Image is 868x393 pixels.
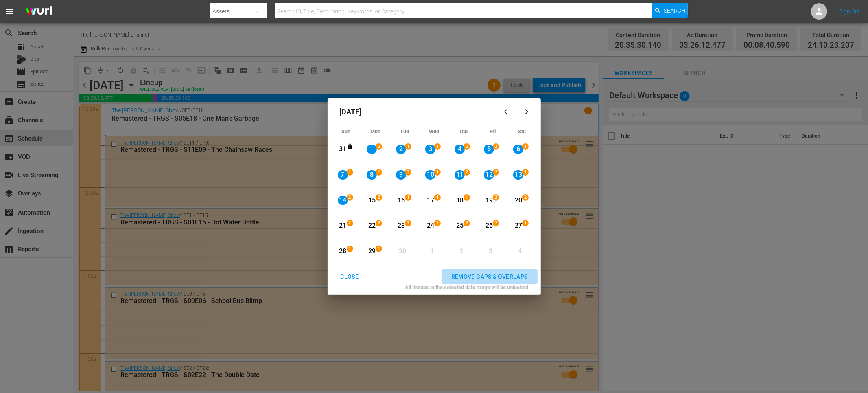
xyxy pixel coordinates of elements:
div: 17 [425,196,435,205]
span: 1 [523,143,528,150]
span: 2 [347,194,353,201]
div: 3 [485,247,496,256]
div: 18 [455,196,465,205]
span: Search [664,3,686,18]
span: 2 [464,220,470,226]
span: 1 [435,169,440,176]
div: 27 [513,221,523,231]
div: CLOSE [334,272,365,282]
span: 1 [464,194,470,201]
div: 16 [396,196,406,205]
div: 24 [425,221,435,231]
span: 1 [523,220,528,226]
span: Tue [400,128,409,134]
div: 28 [338,247,348,256]
span: 1 [376,246,382,252]
div: 2 [396,145,406,154]
div: 12 [484,170,494,180]
div: 4 [515,247,525,256]
div: 5 [484,145,494,154]
span: Wed [429,128,439,134]
span: Sun [342,128,351,134]
span: 2 [493,220,499,226]
div: 21 [338,221,348,231]
div: 6 [513,145,523,154]
div: 2 [456,247,466,256]
div: 30 [398,247,408,256]
div: 22 [367,221,377,231]
div: 14 [338,196,348,205]
span: 2 [376,220,382,226]
div: 9 [396,170,406,180]
div: 31 [338,145,348,154]
span: 1 [376,169,382,176]
div: 1 [427,247,437,256]
div: 23 [396,221,406,231]
div: 7 [338,170,348,180]
span: 2 [405,169,411,176]
span: 1 [405,143,411,150]
span: 1 [435,143,440,150]
div: 26 [484,221,494,231]
div: 13 [513,170,523,180]
span: 2 [376,143,382,150]
div: 29 [367,247,377,256]
span: Fri [490,128,496,134]
span: 1 [523,169,528,176]
span: 2 [464,169,470,176]
span: 2 [523,194,528,201]
div: Month View [332,126,537,265]
span: 1 [405,194,411,201]
span: Sat [518,128,526,134]
div: REMOVE GAPS & OVERLAPS [445,272,534,282]
button: CLOSE [331,269,369,284]
span: 2 [493,169,499,176]
button: REMOVE GAPS & OVERLAPS [442,269,538,284]
div: 1 [367,145,377,154]
span: 2 [347,220,353,226]
span: 2 [493,194,499,201]
span: 1 [435,194,440,201]
span: 2 [464,143,470,150]
div: 11 [455,170,465,180]
span: Thu [459,128,468,134]
span: 2 [493,143,499,150]
div: 10 [425,170,435,180]
div: 15 [367,196,377,205]
span: 1 [347,246,353,252]
img: ans4CAIJ8jUAAAAAAAAAAAAAAAAAAAAAAAAgQb4GAAAAAAAAAAAAAAAAAAAAAAAAJMjXAAAAAAAAAAAAAAAAAAAAAAAAgAT5G... [20,2,59,21]
div: 4 [455,145,465,154]
div: 19 [484,196,494,205]
span: Mon [370,128,380,134]
a: Sign Out [839,8,860,15]
div: 3 [425,145,435,154]
span: menu [5,7,15,16]
span: 2 [405,220,411,226]
span: 2 [435,220,440,226]
span: 1 [347,169,353,176]
div: 25 [455,221,465,231]
div: All lineups in the selected date range will be unlocked [331,284,538,295]
div: 8 [367,170,377,180]
div: [DATE] [332,102,498,122]
div: 20 [513,196,523,205]
span: 2 [376,194,382,201]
